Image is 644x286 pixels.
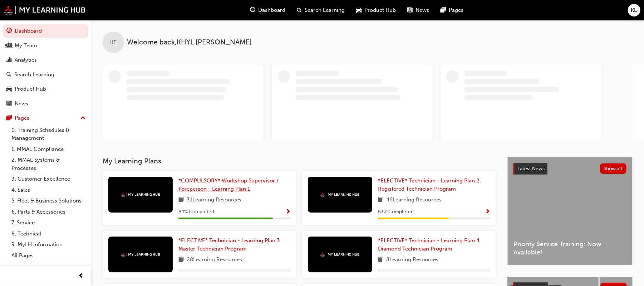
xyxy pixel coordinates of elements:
[15,100,28,108] div: News
[250,6,256,15] span: guage-icon
[9,185,88,196] a: 4. Sales
[9,217,88,228] a: 7. Service
[3,39,88,52] a: My Team
[297,6,302,15] span: search-icon
[320,252,360,257] img: mmal
[178,256,184,264] span: book-icon
[178,237,281,252] span: *ELECTIVE* Technician - Learning Plan 3: Master Technician Program
[15,85,46,93] div: Product Hub
[4,5,86,15] img: mmal
[103,157,496,165] h3: My Learning Plans
[378,177,490,193] a: *ELECTIVE* Technician - Learning Plan 2: Registered Technician Program
[513,240,626,256] span: Priority Service Training: Now Available!
[435,3,470,18] a: pages-iconPages
[9,250,88,261] a: All Pages
[121,192,160,197] img: mmal
[378,177,481,192] span: *ELECTIVE* Technician - Learning Plan 2: Registered Technician Program
[6,72,11,78] span: search-icon
[3,111,88,125] button: Pages
[178,237,291,253] a: *ELECTIVE* Technician - Learning Plan 3: Master Technician Program
[402,3,435,18] a: news-iconNews
[631,6,638,14] span: KE
[485,209,490,215] span: Show Progress
[3,23,88,111] button: DashboardMy TeamAnalyticsSearch LearningProduct HubNews
[378,237,490,253] a: *ELECTIVE* Technician - Learning Plan 4: Diamond Technician Program
[6,57,12,63] span: chart-icon
[6,43,12,49] span: people-icon
[80,114,85,123] span: up-icon
[15,42,37,50] div: My Team
[187,256,242,264] span: 28 Learning Resources
[351,3,402,18] a: car-iconProduct Hub
[9,228,88,239] a: 8. Technical
[378,237,481,252] span: *ELECTIVE* Technician - Learning Plan 4: Diamond Technician Program
[441,6,446,15] span: pages-icon
[517,166,545,172] span: Latest News
[416,6,429,14] span: News
[9,125,88,144] a: 0. Training Schedules & Management
[628,4,640,16] button: KE
[9,144,88,155] a: 1. MMAL Compliance
[6,28,12,34] span: guage-icon
[245,3,291,18] a: guage-iconDashboard
[449,6,464,14] span: Pages
[600,163,627,174] button: Show all
[378,256,383,264] span: book-icon
[178,208,214,216] span: 84 % Completed
[15,114,29,122] div: Pages
[291,3,351,18] a: search-iconSearch Learning
[357,6,362,15] span: car-icon
[6,115,12,121] span: pages-icon
[507,157,633,265] a: Latest NewsShow allPriority Service Training: Now Available!
[9,206,88,218] a: 6. Parts & Accessories
[127,38,252,47] span: Welcome back , KHYL [PERSON_NAME]
[378,208,414,216] span: 63 % Completed
[6,101,12,107] span: news-icon
[121,252,160,257] img: mmal
[3,53,88,67] a: Analytics
[3,24,88,38] a: Dashboard
[285,209,291,215] span: Show Progress
[14,71,54,79] div: Search Learning
[110,38,117,47] span: KE
[305,6,345,14] span: Search Learning
[3,82,88,96] a: Product Hub
[408,6,413,15] span: news-icon
[285,208,291,216] button: Show Progress
[3,68,88,81] a: Search Learning
[187,196,241,205] span: 31 Learning Resources
[365,6,396,14] span: Product Hub
[485,208,490,216] button: Show Progress
[378,196,383,205] span: book-icon
[9,195,88,206] a: 5. Fleet & Business Solutions
[9,154,88,173] a: 2. MMAL Systems & Processes
[386,256,438,264] span: 8 Learning Resources
[259,6,286,14] span: Dashboard
[9,173,88,185] a: 3. Customer Excellence
[3,97,88,110] a: News
[178,177,291,193] a: *COMPULSORY* Workshop Supervisor / Foreperson - Learning Plan 1
[79,272,84,281] span: prev-icon
[9,239,88,250] a: 9. MyLH Information
[15,56,37,64] div: Analytics
[386,196,442,205] span: 46 Learning Resources
[6,86,12,92] span: car-icon
[178,196,184,205] span: book-icon
[178,177,279,192] span: *COMPULSORY* Workshop Supervisor / Foreperson - Learning Plan 1
[513,163,626,175] a: Latest NewsShow all
[320,192,360,197] img: mmal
